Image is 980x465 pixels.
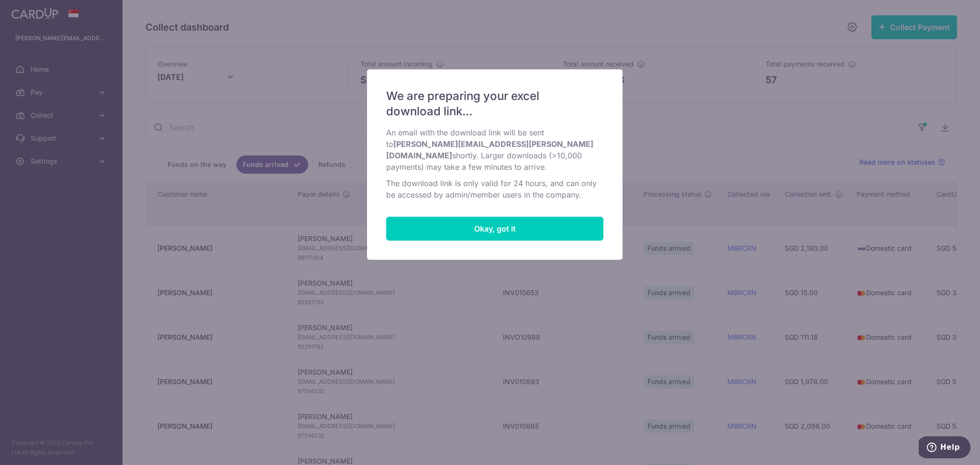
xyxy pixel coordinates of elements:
span: We are preparing your excel download link... [386,89,592,119]
span: Help [22,7,41,15]
iframe: Opens a widget where you can find more information [919,436,970,460]
b: [PERSON_NAME][EMAIL_ADDRESS][PERSON_NAME][DOMAIN_NAME] [386,139,593,160]
p: The download link is only valid for 24 hours, and can only be accessed by admin/member users in t... [386,177,603,200]
p: An email with the download link will be sent to shortly. Larger downloads (>10,000 payments) may ... [386,127,603,173]
button: Close [386,217,603,241]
